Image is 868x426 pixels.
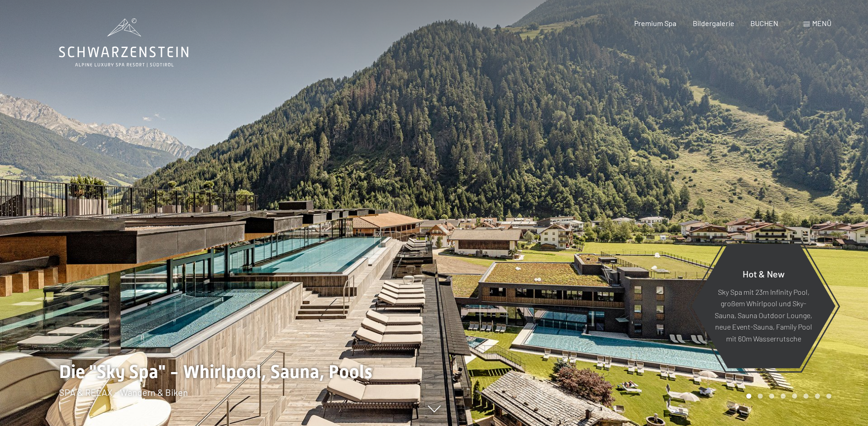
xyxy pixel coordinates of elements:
span: Menü [812,19,831,27]
div: Carousel Page 1 (Current Slide) [746,394,751,399]
div: Carousel Page 7 [815,394,820,399]
div: Carousel Page 8 [826,394,831,399]
div: Carousel Page 4 [781,394,786,399]
div: Carousel Page 6 [803,394,809,399]
div: Carousel Pagination [743,394,831,399]
div: Carousel Page 5 [792,394,797,399]
a: BUCHEN [750,19,778,27]
p: Sky Spa mit 23m Infinity Pool, großem Whirlpool und Sky-Sauna, Sauna Outdoor Lounge, neue Event-S... [714,286,813,344]
div: Carousel Page 2 [758,394,763,399]
div: Carousel Page 3 [769,394,774,399]
a: Hot & New Sky Spa mit 23m Infinity Pool, großem Whirlpool und Sky-Sauna, Sauna Outdoor Lounge, ne... [691,243,836,369]
a: Premium Spa [634,19,676,27]
span: Hot & New [743,268,785,279]
a: Bildergalerie [693,19,734,27]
